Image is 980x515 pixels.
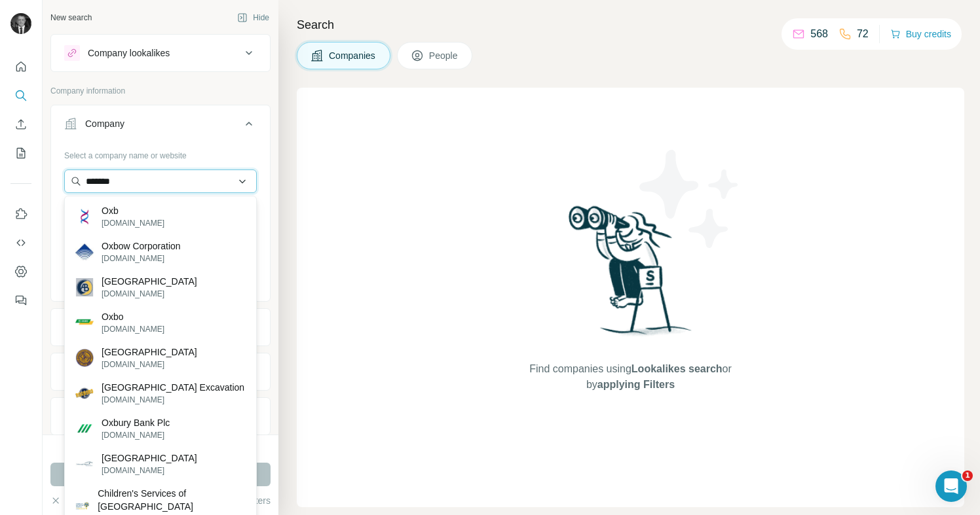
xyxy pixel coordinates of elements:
span: People [429,49,459,62]
p: [DOMAIN_NAME] [102,217,164,229]
button: Company lookalikes [51,37,270,69]
img: Acton Boxborough Regional School District [75,278,94,296]
p: 568 [810,26,828,42]
div: Select a company name or website [64,145,257,162]
button: Industry [51,311,270,343]
button: Dashboard [10,260,31,283]
img: Foxborough Regional Charter School [75,455,94,473]
p: [DOMAIN_NAME] [102,465,197,476]
p: Oxb [102,204,164,217]
span: 1 [962,471,973,481]
button: Annual revenue ($) [51,400,270,432]
span: Find companies using or by [525,361,735,393]
button: Buy credits [890,25,951,43]
p: [GEOGRAPHIC_DATA] [102,452,197,465]
img: Children's Services of Roxbury [75,499,90,513]
button: Enrich CSV [10,113,31,136]
button: Quick start [10,55,31,79]
p: 72 [857,26,869,42]
p: Oxbo [102,310,164,323]
button: HQ location [51,356,270,387]
img: Surfe Illustration - Stars [631,140,749,258]
p: [DOMAIN_NAME] [102,429,170,441]
button: My lists [10,141,31,165]
div: New search [50,12,92,24]
span: Lookalikes search [631,363,723,374]
button: Feedback [10,289,31,312]
iframe: Intercom live chat [935,471,967,502]
p: [DOMAIN_NAME] [102,288,197,300]
button: Search [10,84,31,107]
button: Use Surfe API [10,231,31,255]
p: Company information [50,85,271,97]
img: Oxbow Corporation [75,243,94,261]
p: [DOMAIN_NAME] [102,394,244,406]
p: [GEOGRAPHIC_DATA] [102,275,197,288]
p: [DOMAIN_NAME] [102,359,197,370]
img: Surfe Illustration - Woman searching with binoculars [563,202,699,348]
button: Clear [50,494,88,507]
p: Oxbow Corporation [102,240,181,253]
img: Avatar [10,13,31,34]
p: [DOMAIN_NAME] [102,323,164,335]
p: Oxbury Bank Plc [102,416,170,429]
div: Company [85,117,124,130]
img: Oxbo [75,313,94,332]
button: Use Surfe on LinkedIn [10,202,31,226]
span: Companies [329,49,377,62]
p: [DOMAIN_NAME] [102,253,181,264]
span: applying Filters [597,379,675,390]
div: Company lookalikes [88,46,170,60]
button: Hide [228,8,278,27]
img: Oxb [75,207,94,226]
button: Company [51,108,270,145]
p: [GEOGRAPHIC_DATA] Excavation [102,381,244,394]
img: Oxbury Bank Plc [75,419,94,438]
img: Roxbury Township School District [75,349,94,367]
p: [GEOGRAPHIC_DATA] [102,346,197,359]
p: Children's Services of [GEOGRAPHIC_DATA] [98,487,246,513]
h4: Search [297,16,964,34]
img: Roxboro Excavation [75,384,94,402]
